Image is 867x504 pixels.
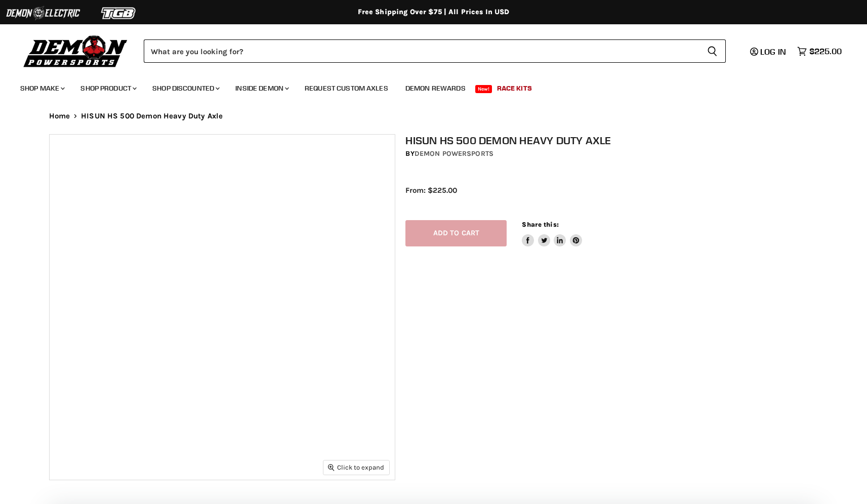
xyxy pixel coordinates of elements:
a: Inside Demon [228,78,295,99]
button: Click to expand [323,460,389,474]
span: Click to expand [328,464,384,471]
input: Search [144,39,699,63]
a: Request Custom Axles [297,78,396,99]
a: Demon Powersports [415,149,493,158]
span: Log in [760,47,786,57]
button: Search [699,39,726,63]
h1: HISUN HS 500 Demon Heavy Duty Axle [405,134,829,147]
a: Demon Rewards [398,78,473,99]
a: Log in [746,47,792,56]
span: New! [475,85,492,93]
a: Shop Product [73,78,143,99]
img: TGB Logo 2 [81,4,157,23]
div: Free Shipping Over $75 | All Prices In USD [29,8,839,17]
div: by [405,148,829,159]
img: Demon Electric Logo 2 [5,4,81,23]
a: Shop Make [13,78,71,99]
span: Share this: [522,221,558,228]
form: Product [144,39,726,63]
a: Race Kits [489,78,540,99]
a: Home [49,112,70,120]
span: From: $225.00 [405,186,457,195]
a: $225.00 [792,44,847,59]
a: Shop Discounted [145,78,226,99]
span: $225.00 [809,47,842,56]
ul: Main menu [13,74,839,99]
img: Demon Powersports [20,33,131,69]
aside: Share this: [522,220,582,247]
span: HISUN HS 500 Demon Heavy Duty Axle [81,112,223,120]
nav: Breadcrumbs [29,112,839,120]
